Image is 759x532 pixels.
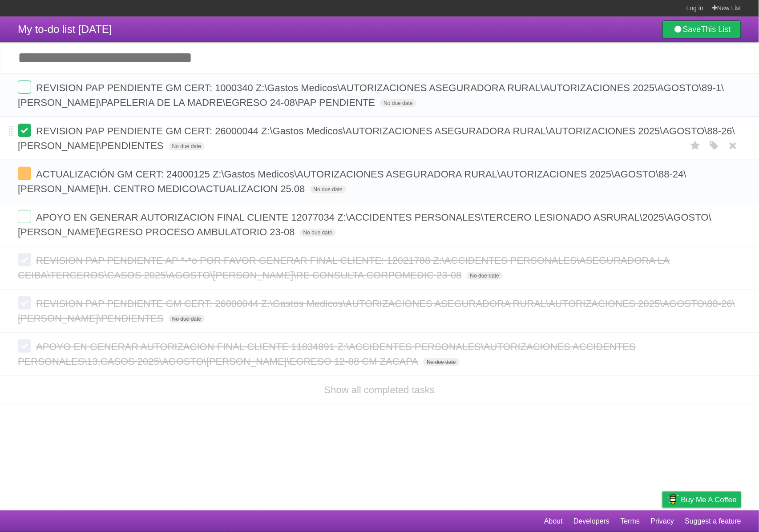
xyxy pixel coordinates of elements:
a: Developers [573,513,610,530]
span: No due date [467,272,503,280]
label: Done [18,210,31,223]
span: REVISION PAP PENDIENTE AP *-*o POR FAVOR GENERAR FINAL CLIENTE: 12021788 Z:\ACCIDENTES PERSONALES... [18,255,670,281]
span: REVISION PAP PENDIENTE GM CERT: 1000340 Z:\Gastos Medicos\AUTORIZACIONES ASEGURADORA RURAL\AUTORI... [18,82,724,108]
a: SaveThis List [662,20,741,38]
a: Buy me a coffee [662,492,741,508]
span: No due date [169,142,205,150]
span: REVISION PAP PENDIENTE GM CERT: 26000044 Z:\Gastos Medicos\AUTORIZACIONES ASEGURADORA RURAL\AUTOR... [18,125,735,151]
b: This List [701,25,731,34]
label: Done [18,81,31,94]
a: About [544,513,563,530]
span: No due date [300,229,336,237]
span: No due date [423,358,459,366]
a: Terms [621,513,640,530]
a: Suggest a feature [685,513,741,530]
label: Done [18,167,31,180]
span: No due date [310,185,346,193]
span: APOYO EN GENERAR AUTORIZACION FINAL CLIENTE 12077034 Z:\ACCIDENTES PERSONALES\TERCERO LESIONADO A... [18,212,711,238]
span: Buy me a coffee [681,492,737,508]
span: No due date [380,99,416,107]
span: APOYO EN GENERAR AUTORIZACION FINAL CLIENTE 11834891 Z:\ACCIDENTES PERSONALES\AUTORIZACIONES ACCI... [18,341,636,367]
a: Show all completed tasks [324,384,435,395]
span: My to-do list [DATE] [18,23,112,35]
label: Done [18,124,31,137]
img: Buy me a coffee [667,492,679,507]
label: Star task [687,138,704,153]
span: No due date [169,315,205,323]
span: ACTUALIZACIÓN GM CERT: 24000125 Z:\Gastos Medicos\AUTORIZACIONES ASEGURADORA RURAL\AUTORIZACIONES... [18,169,686,194]
a: Privacy [651,513,674,530]
span: REVISION PAP PENDIENTE GM CERT: 26000044 Z:\Gastos Medicos\AUTORIZACIONES ASEGURADORA RURAL\AUTOR... [18,298,735,324]
label: Done [18,339,31,353]
label: Done [18,253,31,266]
label: Done [18,296,31,310]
